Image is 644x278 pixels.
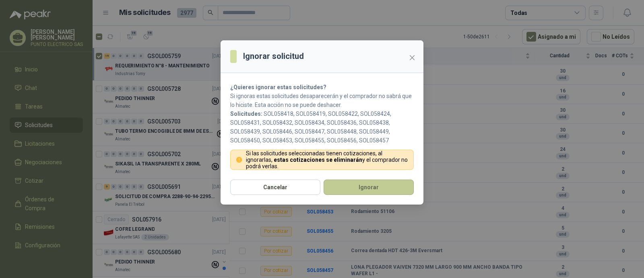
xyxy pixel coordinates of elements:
p: Si las solicitudes seleccionadas tienen cotizaciones, al ignorarlas, y el comprador no podrá verlas. [246,150,409,169]
button: Close [406,51,419,64]
p: Si ignoras estas solicitudes desaparecerán y el comprador no sabrá que lo hiciste. Esta acción no... [230,92,414,109]
button: Ignorar [324,180,414,195]
strong: estas cotizaciones se eliminarán [274,157,362,163]
b: Solicitudes: [230,111,262,117]
h3: Ignorar solicitud [243,50,304,63]
p: SOL058418, SOL058419, SOL058422, SOL058424, SOL058431, SOL058432, SOL058434, SOL058436, SOL058438... [230,109,414,145]
button: Cancelar [230,180,320,195]
span: close [409,54,415,61]
strong: ¿Quieres ignorar estas solicitudes? [230,84,326,90]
